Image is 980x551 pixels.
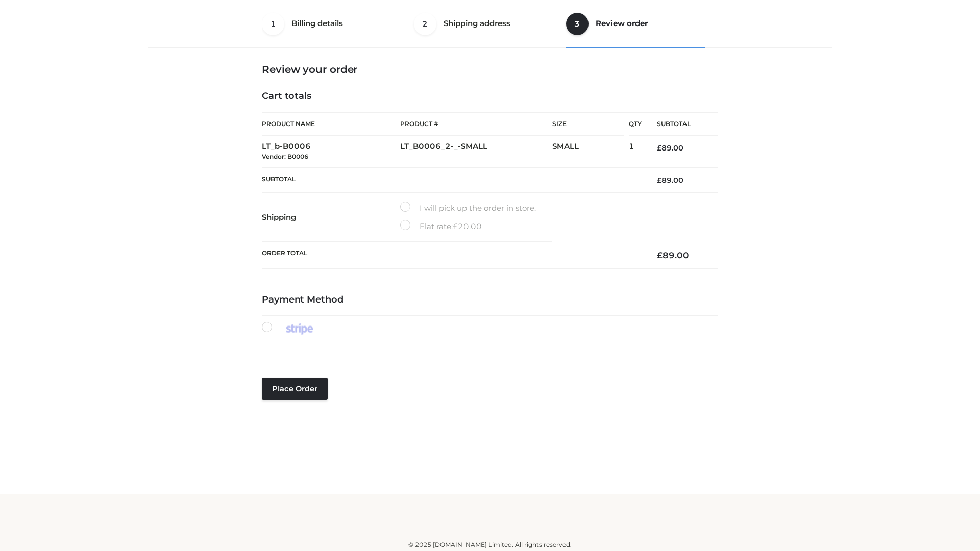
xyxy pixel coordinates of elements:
bdi: 89.00 [657,176,683,185]
bdi: 89.00 [657,250,689,260]
td: LT_B0006_2-_-SMALL [400,136,552,168]
th: Product # [400,112,552,136]
th: Product Name [262,112,400,136]
td: SMALL [552,136,629,168]
button: Place order [262,378,328,400]
th: Subtotal [262,167,642,192]
th: Size [552,113,624,136]
th: Order Total [262,242,642,269]
label: I will pick up the order in store. [400,202,536,215]
small: Vendor: B0006 [262,153,308,160]
bdi: 20.00 [453,221,482,231]
bdi: 89.00 [657,143,683,153]
th: Qty [629,112,642,136]
h4: Cart totals [262,91,718,102]
th: Shipping [262,193,400,242]
h3: Review your order [262,63,718,76]
span: £ [657,143,661,153]
span: £ [453,221,458,231]
td: LT_b-B0006 [262,136,400,168]
span: £ [657,176,661,185]
span: £ [657,250,663,260]
h4: Payment Method [262,294,718,306]
td: 1 [629,136,642,168]
th: Subtotal [642,113,718,136]
div: © 2025 [DOMAIN_NAME] Limited. All rights reserved. [152,540,828,550]
label: Flat rate: [400,220,482,233]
